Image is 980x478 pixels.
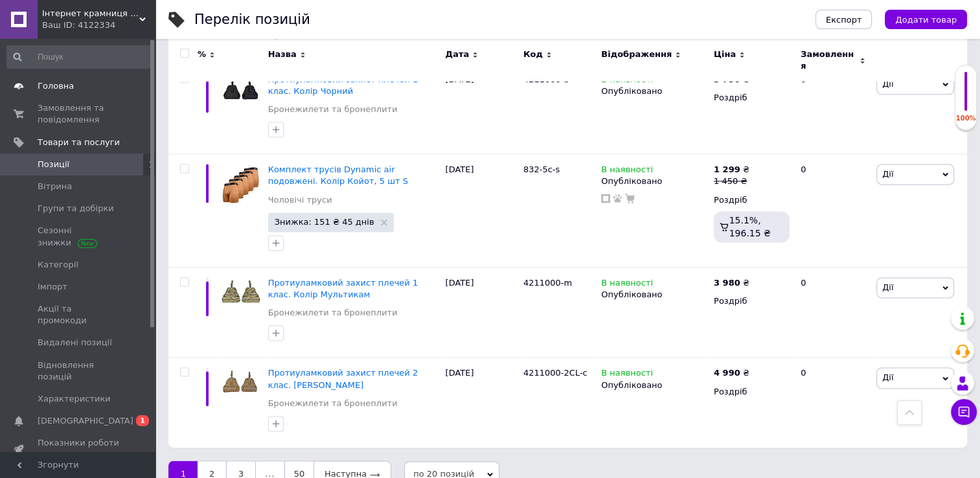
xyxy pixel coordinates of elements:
[38,415,133,427] span: [DEMOGRAPHIC_DATA]
[38,281,67,293] span: Імпорт
[38,102,120,126] span: Замовлення та повідомлення
[882,372,893,382] span: Дії
[42,19,155,31] div: Ваш ID: 4122334
[38,359,120,383] span: Відновлення позицій
[442,358,519,448] div: [DATE]
[714,367,749,379] div: ₴
[220,164,262,205] img: Комплект трусов Dynamic air удлиненные. Цвет Койот, 5 шт S
[275,218,374,226] span: Знижка: 151 ₴ 45 днів
[220,277,262,304] img: Противоуламочная защита плеч 1 класс. Цвет Мультикам
[601,368,653,381] span: В наявності
[601,380,707,391] div: Опубліковано
[895,15,957,25] span: Додати товар
[220,367,262,394] img: Противоуламочная защита плеч 2 класс. Цвет Койот
[885,10,967,29] button: Додати товар
[714,49,736,60] span: Ціна
[955,114,976,123] div: 100%
[38,225,120,248] span: Сезонні знижки
[951,399,977,425] button: Чат з покупцем
[38,259,78,271] span: Категорії
[714,74,740,84] b: 3 730
[220,74,262,101] img: Противоуламочная защита плеч 1 класс. Цвет Черный
[815,10,872,29] button: Експорт
[714,368,740,378] b: 4 990
[6,45,153,69] input: Пошук
[42,8,139,19] span: Інтернет крамниця “ВСЕ ДЛЯ ВСІХ”
[714,386,790,398] div: Роздріб
[714,176,749,187] div: 1 450 ₴
[601,85,707,97] div: Опубліковано
[442,154,519,267] div: [DATE]
[136,415,149,426] span: 1
[729,215,771,238] span: 15.1%, 196.15 ₴
[268,194,332,206] a: Чоловічі труси
[38,159,69,170] span: Позиції
[268,278,418,299] a: Протиуламковий захист плечей 1 клас. Колір Мультикам
[38,80,74,92] span: Головна
[38,137,120,148] span: Товари та послуги
[601,176,707,187] div: Опубліковано
[445,49,469,60] span: Дата
[38,337,112,348] span: Видалені позиції
[793,358,873,448] div: 0
[268,398,398,409] a: Бронежилети та бронеплити
[268,165,408,186] a: Комплект трусів Dynamic air подовжені. Колір Койот, 5 шт S
[801,49,856,72] span: Замовлення
[793,63,873,154] div: 0
[268,49,297,60] span: Назва
[198,49,206,60] span: %
[268,307,398,319] a: Бронежилети та бронеплити
[882,282,893,292] span: Дії
[38,303,120,326] span: Акції та промокоди
[38,181,72,192] span: Вітрина
[38,203,114,214] span: Групи та добірки
[714,164,749,176] div: ₴
[268,368,418,389] a: Протиуламковий захист плечей 2 клас. [PERSON_NAME]
[601,278,653,291] span: В наявності
[38,393,111,405] span: Характеристики
[714,165,740,174] b: 1 299
[714,194,790,206] div: Роздріб
[714,278,740,288] b: 3 980
[714,92,790,104] div: Роздріб
[793,267,873,358] div: 0
[601,49,672,60] span: Відображення
[442,63,519,154] div: [DATE]
[601,289,707,301] div: Опубліковано
[268,104,398,115] a: Бронежилети та бронеплити
[882,79,893,89] span: Дії
[601,165,653,178] span: В наявності
[442,267,519,358] div: [DATE]
[523,165,560,174] span: 832-5c-s
[882,169,893,179] span: Дії
[523,74,569,84] span: 4211000-b
[38,437,120,461] span: Показники роботи компанії
[268,74,418,96] a: Протиуламковий захист плечей 1 клас. Колір Чорний
[523,278,572,288] span: 4211000-m
[523,368,587,378] span: 4211000-2CL-c
[714,295,790,307] div: Роздріб
[826,15,862,25] span: Експорт
[523,49,543,60] span: Код
[793,154,873,267] div: 0
[714,277,749,289] div: ₴
[194,13,310,27] div: Перелік позицій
